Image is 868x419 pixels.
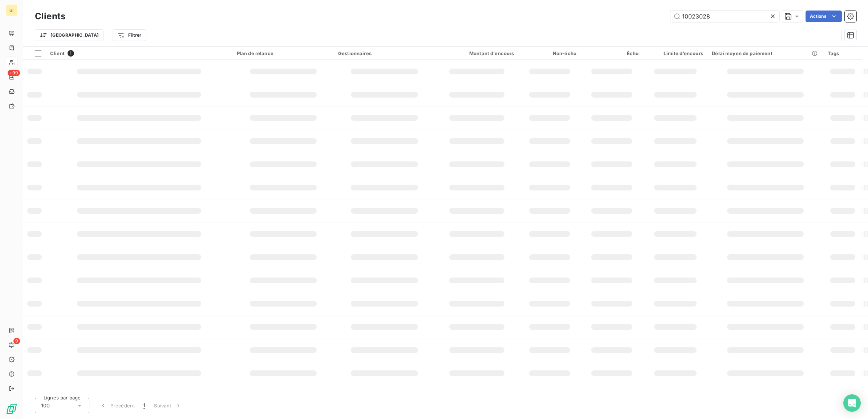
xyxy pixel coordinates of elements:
div: Limite d’encours [647,50,703,56]
span: Client [50,50,65,56]
button: Filtrer [113,29,146,41]
button: [GEOGRAPHIC_DATA] [35,29,104,41]
span: +99 [8,70,20,76]
div: Délai moyen de paiement [712,50,819,56]
div: Échu [585,50,638,56]
span: 100 [41,402,50,409]
h3: Clients [35,10,65,23]
button: Précédent [95,398,139,413]
span: 9 [13,338,20,344]
div: GI [6,4,17,16]
input: Rechercher [670,11,779,22]
span: 1 [143,402,145,409]
div: Plan de relance [237,50,329,56]
div: Tags [828,50,858,56]
span: 1 [68,50,74,57]
button: 1 [139,398,150,413]
div: Open Intercom Messenger [843,394,861,412]
button: Actions [806,11,842,22]
div: Non-échu [523,50,576,56]
div: Gestionnaires [338,50,431,56]
button: Suivant [150,398,186,413]
img: Logo LeanPay [6,403,17,415]
div: Montant d'encours [439,50,514,56]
